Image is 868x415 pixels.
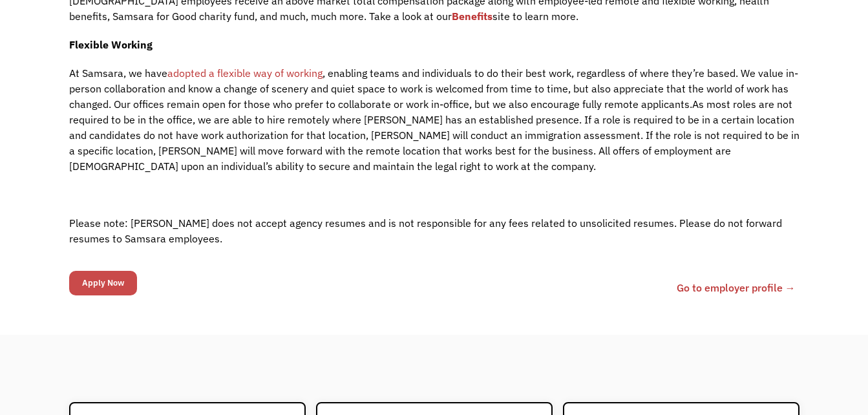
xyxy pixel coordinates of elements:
[69,67,167,80] span: At Samsara, we have
[69,268,137,299] form: Email Form
[69,67,798,111] span: , enabling teams and individuals to do their best work, regardless of where they’re based. We val...
[452,10,492,23] a: Benefits
[69,38,153,51] strong: Flexible Working
[677,280,796,295] a: Go to employer profile →
[69,271,137,295] input: Apply Now
[69,98,799,173] span: As most roles are not required to be in the office, we are able to hire remotely where [PERSON_NA...
[167,67,323,80] a: adopted a flexible way of working
[69,217,782,245] span: Please note: [PERSON_NAME] does not accept agency resumes and is not responsible for any fees rel...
